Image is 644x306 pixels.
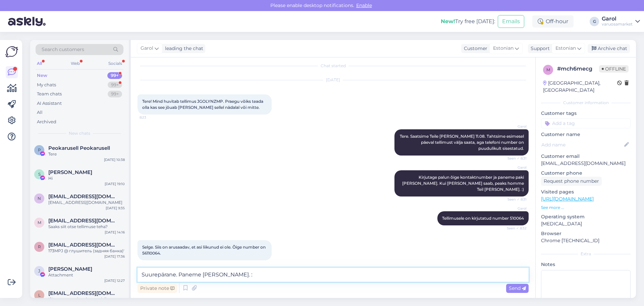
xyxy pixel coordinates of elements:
[541,213,631,220] p: Operating system
[501,197,527,202] span: Seen ✓ 8:31
[588,44,630,53] div: Archive chat
[602,21,633,27] div: varuosamarket
[48,151,125,157] div: Tere
[140,115,165,120] span: 8:23
[48,242,118,248] span: roadangelltd11@gmail.com
[48,218,118,224] span: mihkel.luidalepp@hotmail.com
[48,272,125,278] div: Attachment
[105,230,125,235] div: [DATE] 14:16
[38,196,41,201] span: n
[48,224,125,230] div: Saaks siit otse tellimuse teha?
[541,110,631,117] p: Customer tags
[38,147,41,152] span: P
[541,160,631,167] p: [EMAIL_ADDRESS][DOMAIN_NAME]
[541,261,631,268] p: Notes
[541,230,631,237] p: Browser
[107,59,123,68] div: Socials
[106,206,125,211] div: [DATE] 9:35
[38,293,41,298] span: l
[37,82,56,88] div: My chats
[48,200,125,206] div: [EMAIL_ADDRESS][DOMAIN_NAME]
[140,261,165,266] span: 8:45
[541,188,631,195] p: Visited pages
[541,177,602,186] div: Request phone number
[38,220,41,225] span: m
[442,216,524,221] span: Tellimusele on kirjutatud number 510064
[532,15,574,28] div: Off-hour
[48,266,92,272] span: Jack Liang
[543,80,617,94] div: [GEOGRAPHIC_DATA], [GEOGRAPHIC_DATA]
[42,46,84,53] span: Search customers
[138,77,529,83] div: [DATE]
[104,254,125,259] div: [DATE] 17:36
[528,45,550,52] div: Support
[138,63,529,69] div: Chat started
[142,99,264,110] span: Tere! Mind huvitab tellimus JGOLYNZMP. Praegu võiks teada olla kas see jõuab [PERSON_NAME] sellel...
[402,175,525,192] span: Kirjutage palun õige kontaktnumber ja paneme paki [PERSON_NAME]. Kui [PERSON_NAME] saab, peaks ho...
[541,141,623,148] input: Add name
[69,130,90,136] span: New chats
[105,181,125,186] div: [DATE] 19:10
[501,226,527,231] span: Seen ✓ 8:32
[555,45,576,52] span: Estonian
[104,157,125,162] div: [DATE] 10:38
[37,72,47,79] div: New
[107,72,122,79] div: 99+
[36,59,43,68] div: All
[590,17,599,26] div: G
[48,290,118,296] span: laszlo.zsalvai@gmail.com
[541,205,631,211] p: See more ...
[5,45,18,58] img: Askly Logo
[48,193,118,200] span: nikolajzur@gmail.com
[541,237,631,244] p: Chrome [TECHNICAL_ID]
[48,169,92,175] span: Sally Wu
[38,172,41,177] span: S
[541,196,594,202] a: [URL][DOMAIN_NAME]
[541,153,631,160] p: Customer email
[38,268,40,273] span: J
[557,65,599,73] div: # mch6mecg
[501,124,527,129] span: Garol
[48,145,110,151] span: Peokarusell Peokarusell
[602,16,640,27] a: Garolvaruosamarket
[501,156,527,161] span: Seen ✓ 8:31
[138,284,177,293] div: Private note
[541,100,631,106] div: Customer information
[509,285,526,291] span: Send
[541,220,631,227] p: [MEDICAL_DATA]
[498,15,524,28] button: Emails
[48,248,125,254] div: 173MPJ @ глушитель (задняя банка)'
[138,268,529,282] textarea: Suurepärane. Paneme [PERSON_NAME]. :)
[441,18,455,25] b: New!
[541,251,631,257] div: Extra
[108,91,122,97] div: 99+
[142,245,267,256] span: Selge. Siis on arusaadav, et asi liikunud ei ole. Õige number on 56110064.
[354,2,374,8] span: Enable
[461,45,487,52] div: Customer
[602,16,633,21] div: Garol
[38,244,41,249] span: r
[501,206,527,211] span: Garol
[48,175,125,181] div: Hi
[104,278,125,283] div: [DATE] 12:27
[37,100,62,107] div: AI Assistant
[493,45,514,52] span: Estonian
[108,82,122,88] div: 99+
[541,170,631,177] p: Customer phone
[69,59,81,68] div: Web
[441,17,495,26] div: Try free [DATE]:
[162,45,203,52] div: leading the chat
[400,134,525,151] span: Tere. Saatsime Teile [PERSON_NAME] 11.08. Tahtsime esimesel päeval tellimust välja saata, aga tel...
[501,165,527,170] span: Garol
[599,65,629,73] span: Offline
[37,91,62,97] div: Team chats
[37,109,43,116] div: All
[141,45,153,52] span: Garol
[546,67,550,72] span: m
[541,131,631,138] p: Customer name
[37,119,56,125] div: Archived
[541,118,631,128] input: Add a tag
